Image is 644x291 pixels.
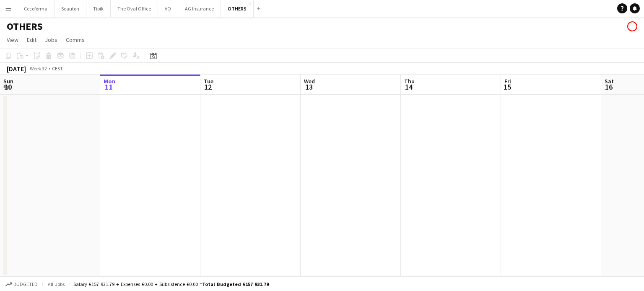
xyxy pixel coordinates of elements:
[104,77,115,85] span: Mon
[504,77,511,85] span: Fri
[17,0,55,17] button: Cecoforma
[303,82,315,92] span: 13
[404,77,415,85] span: Thu
[102,82,115,92] span: 11
[2,82,13,92] span: 10
[3,34,22,45] a: View
[202,281,269,287] span: Total Budgeted €157 931.79
[7,64,26,73] div: [DATE]
[203,82,213,92] span: 12
[52,65,63,72] div: CEST
[178,0,221,17] button: AG Insurance
[7,20,43,33] h1: OTHERS
[28,65,49,72] span: Week 32
[111,0,158,17] button: The Oval Office
[627,21,637,31] app-user-avatar: HR Team
[403,82,415,92] span: 14
[46,281,66,287] span: All jobs
[158,0,178,17] button: VO
[42,34,61,45] a: Jobs
[503,82,511,92] span: 15
[23,34,40,45] a: Edit
[55,0,86,17] button: Seauton
[3,77,13,85] span: Sun
[304,77,315,85] span: Wed
[4,280,39,289] button: Budgeted
[73,281,269,287] div: Salary €157 931.79 + Expenses €0.00 + Subsistence €0.00 =
[13,281,38,287] span: Budgeted
[45,36,57,44] span: Jobs
[27,36,36,44] span: Edit
[7,36,18,44] span: View
[605,77,614,85] span: Sat
[86,0,111,17] button: Tipik
[603,82,614,92] span: 16
[204,77,213,85] span: Tue
[66,36,85,44] span: Comms
[221,0,254,17] button: OTHERS
[62,34,88,45] a: Comms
